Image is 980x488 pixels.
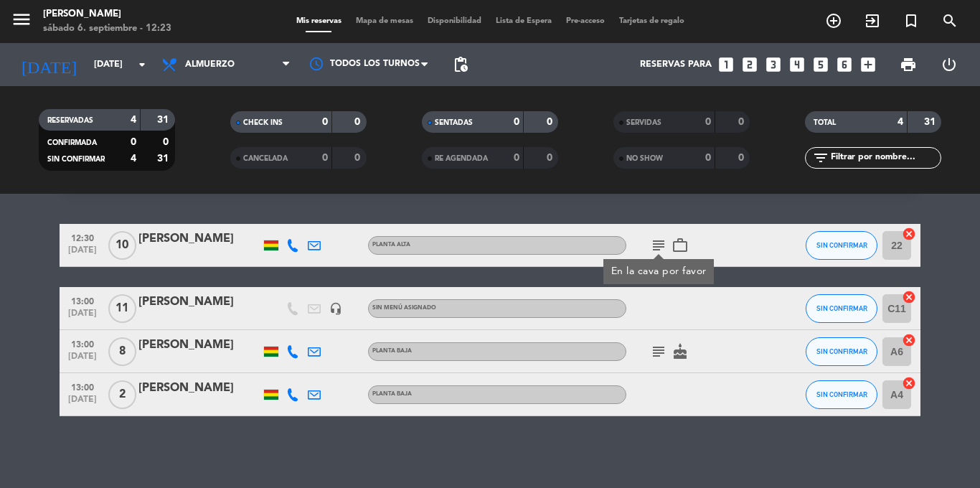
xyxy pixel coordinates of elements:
[329,302,342,315] i: headset_mic
[902,376,916,390] i: cancel
[897,117,903,127] strong: 4
[372,242,410,248] span: Planta alta
[435,155,488,162] span: RE AGENDADA
[435,119,473,126] span: SENTADAS
[65,245,100,262] span: [DATE]
[65,292,100,309] span: 13:00
[108,294,136,323] span: 11
[11,9,32,35] button: menu
[43,22,171,36] div: sábado 6. septiembre - 12:23
[705,153,711,163] strong: 0
[163,137,171,147] strong: 0
[941,56,958,73] i: power_settings_new
[672,237,689,254] i: work_outline
[131,137,136,147] strong: 0
[859,55,877,74] i: add_box
[489,17,559,25] span: Lista de Espera
[928,43,969,86] div: LOG OUT
[806,380,877,409] button: SIN CONFIRMAR
[43,7,171,22] div: [PERSON_NAME]
[65,335,100,352] span: 13:00
[829,150,941,166] input: Filtrar por nombre...
[816,347,867,355] span: SIN CONFIRMAR
[717,55,735,74] i: looks_one
[611,264,707,279] div: En la cava por favor
[131,154,136,164] strong: 4
[816,241,867,249] span: SIN CONFIRMAR
[65,309,100,325] span: [DATE]
[547,153,555,163] strong: 0
[243,119,283,126] span: CHECK INS
[816,390,867,398] span: SIN CONFIRMAR
[11,49,87,80] i: [DATE]
[47,117,93,124] span: RESERVADAS
[138,336,260,355] div: [PERSON_NAME]
[738,153,747,163] strong: 0
[47,139,97,146] span: CONFIRMADA
[452,56,469,73] span: pending_actions
[65,378,100,395] span: 13:00
[806,231,877,260] button: SIN CONFIRMAR
[138,293,260,311] div: [PERSON_NAME]
[640,60,712,70] span: Reservas para
[289,17,349,25] span: Mis reservas
[626,119,661,126] span: SERVIDAS
[806,294,877,323] button: SIN CONFIRMAR
[108,231,136,260] span: 10
[941,12,958,29] i: search
[814,119,836,126] span: TOTAL
[372,391,412,397] span: Planta baja
[108,380,136,409] span: 2
[547,117,555,127] strong: 0
[138,379,260,398] div: [PERSON_NAME]
[11,9,32,30] i: menu
[108,337,136,366] span: 8
[806,337,877,366] button: SIN CONFIRMAR
[924,117,938,127] strong: 31
[354,117,363,127] strong: 0
[322,153,328,163] strong: 0
[816,304,867,312] span: SIN CONFIRMAR
[812,149,829,166] i: filter_list
[864,12,881,29] i: exit_to_app
[902,227,916,241] i: cancel
[157,115,171,125] strong: 31
[65,395,100,411] span: [DATE]
[705,117,711,127] strong: 0
[372,305,436,311] span: Sin menú asignado
[138,230,260,248] div: [PERSON_NAME]
[349,17,420,25] span: Mapa de mesas
[672,343,689,360] i: cake
[740,55,759,74] i: looks_two
[514,117,519,127] strong: 0
[811,55,830,74] i: looks_5
[47,156,105,163] span: SIN CONFIRMAR
[764,55,783,74] i: looks_3
[372,348,412,354] span: Planta baja
[354,153,363,163] strong: 0
[903,12,920,29] i: turned_in_not
[131,115,136,125] strong: 4
[650,343,667,360] i: subject
[514,153,519,163] strong: 0
[133,56,151,73] i: arrow_drop_down
[65,229,100,245] span: 12:30
[65,352,100,368] span: [DATE]
[738,117,747,127] strong: 0
[243,155,288,162] span: CANCELADA
[157,154,171,164] strong: 31
[788,55,806,74] i: looks_4
[420,17,489,25] span: Disponibilidad
[185,60,235,70] span: Almuerzo
[900,56,917,73] span: print
[650,237,667,254] i: subject
[825,12,842,29] i: add_circle_outline
[902,290,916,304] i: cancel
[559,17,612,25] span: Pre-acceso
[902,333,916,347] i: cancel
[612,17,692,25] span: Tarjetas de regalo
[626,155,663,162] span: NO SHOW
[835,55,854,74] i: looks_6
[322,117,328,127] strong: 0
